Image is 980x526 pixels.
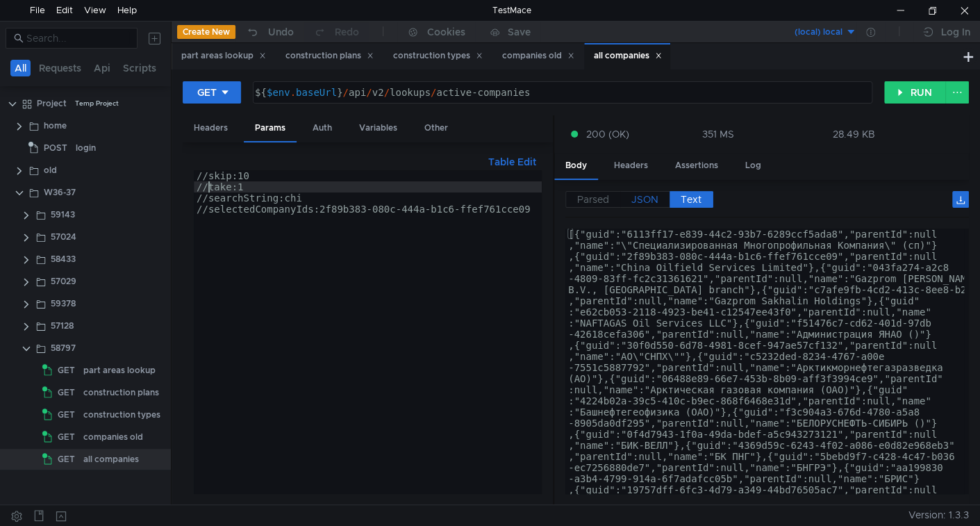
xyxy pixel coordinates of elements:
span: 200 (OK) [586,126,629,142]
span: GET [58,449,75,470]
div: Headers [183,115,239,141]
button: Table Edit [483,154,542,170]
button: Requests [35,60,85,76]
div: Headers [603,153,659,179]
div: Undo [268,24,294,40]
div: all companies [594,49,662,63]
span: GET [58,404,75,425]
div: Log [734,153,772,179]
div: Log In [941,24,970,40]
div: home [44,115,67,136]
button: Redo [304,22,369,42]
button: Scripts [119,60,160,76]
div: 59378 [51,293,76,314]
div: companies old [83,427,143,447]
span: GET [58,382,75,403]
div: Cookies [427,24,465,40]
div: Body [554,153,598,180]
button: (local) local [760,21,856,43]
div: 57029 [51,271,76,292]
button: Create New [177,25,235,39]
div: construction types [83,404,160,425]
div: Save [508,27,531,37]
span: POST [44,138,67,158]
input: Search... [26,31,129,46]
div: (local) local [795,26,842,39]
div: 57024 [51,227,76,247]
span: Version: 1.3.3 [908,505,969,525]
span: GET [58,360,75,381]
div: old [44,160,57,181]
div: Redo [335,24,359,40]
button: Api [90,60,115,76]
div: W36-37 [44,182,76,203]
div: part areas lookup [181,49,266,63]
div: Variables [348,115,408,141]
span: GET [58,427,75,447]
div: part areas lookup [83,360,156,381]
div: 57128 [51,315,74,336]
span: Text [681,193,701,206]
button: RUN [884,81,946,104]
button: All [10,60,31,76]
div: construction plans [83,382,159,403]
div: 58433 [51,249,76,270]
div: GET [197,85,217,100]
div: 58797 [51,338,76,359]
div: Project [37,93,67,114]
div: construction types [393,49,483,63]
div: companies old [502,49,574,63]
span: Parsed [577,193,609,206]
div: 59143 [51,204,75,225]
div: Temp Project [75,93,119,114]
div: 351 MS [701,128,733,140]
div: login [76,138,96,158]
div: all companies [83,449,139,470]
span: JSON [631,193,658,206]
div: 28.49 KB [833,128,875,140]
div: Assertions [664,153,729,179]
div: construction plans [285,49,374,63]
div: Params [244,115,297,142]
button: GET [183,81,241,104]
div: Auth [301,115,343,141]
div: Other [413,115,459,141]
button: Undo [235,22,304,42]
